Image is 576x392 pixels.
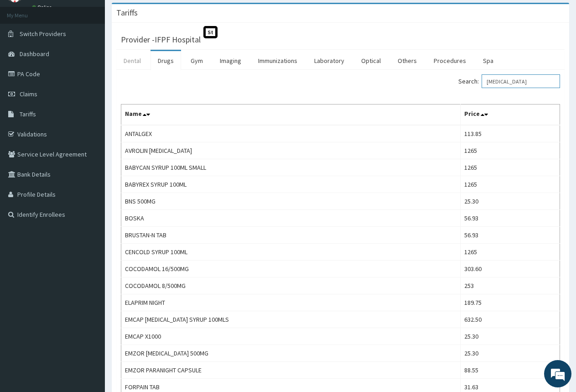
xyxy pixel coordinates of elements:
[116,9,138,17] h3: Tariffs
[17,46,37,68] img: d_794563401_company_1708531726252_794563401
[121,277,461,294] td: COCODAMOL 8/500MG
[460,227,560,244] td: 56.93
[460,277,560,294] td: 253
[5,249,174,281] textarea: Type your message and hit 'Enter'
[121,125,461,142] td: ANTALGEX
[121,36,201,44] h3: Provider - IFPF Hospital
[460,176,560,193] td: 1265
[183,51,210,70] a: Gym
[460,193,560,210] td: 25.30
[460,244,560,261] td: 1265
[20,90,37,98] span: Claims
[460,311,560,328] td: 632.50
[121,210,461,227] td: BOSKA
[460,294,560,311] td: 189.75
[121,142,461,159] td: AVROLIN [MEDICAL_DATA]
[121,193,461,210] td: BNS 500MG
[20,110,36,118] span: Tariffs
[251,51,305,70] a: Immunizations
[20,30,66,38] span: Switch Providers
[426,51,473,70] a: Procedures
[121,105,461,125] th: Name
[354,51,388,70] a: Optical
[460,125,560,142] td: 113.85
[482,74,560,88] input: Search:
[150,5,171,26] div: Minimize live chat window
[47,51,153,63] div: Chat with us now
[121,176,461,193] td: BABYREX SYRUP 100ML
[460,105,560,125] th: Price
[307,51,352,70] a: Laboratory
[121,261,461,277] td: COCODAMOL 16/500MG
[121,294,461,311] td: ELAPRIM NIGHT
[460,345,560,362] td: 25.30
[121,159,461,176] td: BABYCAN SYRUP 100ML SMALL
[121,244,461,261] td: CENCOLD SYRUP 100ML
[121,362,461,379] td: EMZOR PARANIGHT CAPSULE
[121,345,461,362] td: EMZOR [MEDICAL_DATA] 500MG
[116,51,148,70] a: Dental
[476,51,501,70] a: Spa
[121,328,461,345] td: EMCAP X1000
[20,50,49,58] span: Dashboard
[121,227,461,244] td: BRUSTAN-N TAB
[390,51,424,70] a: Others
[32,4,54,10] a: Online
[213,51,249,70] a: Imaging
[460,142,560,159] td: 1265
[458,74,560,88] label: Search:
[203,26,218,38] span: St
[460,159,560,176] td: 1265
[460,210,560,227] td: 56.93
[150,51,181,70] a: Drugs
[460,362,560,379] td: 88.55
[53,115,126,207] span: We're online!
[460,328,560,345] td: 25.30
[460,261,560,277] td: 303.60
[121,311,461,328] td: EMCAP [MEDICAL_DATA] SYRUP 100MLS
